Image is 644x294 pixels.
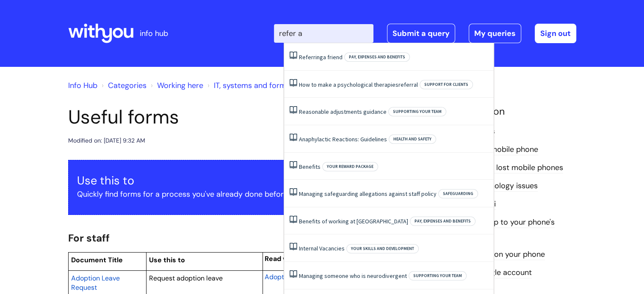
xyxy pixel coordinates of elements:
[299,190,437,198] a: Managing safeguarding allegations against staff policy
[149,274,223,283] span: Request adoption leave
[410,217,475,226] span: Pay, expenses and benefits
[68,135,145,146] div: Modified on: [DATE] 9:32 AM
[322,162,378,171] span: Your reward package
[68,231,110,245] span: For staff
[68,106,403,129] h1: Useful forms
[409,271,467,280] span: Supporting your team
[265,272,312,282] a: Adoption leave
[205,79,290,92] li: IT, systems and forms
[299,272,407,280] a: Managing someone who is neurodivergent
[299,108,387,115] a: Reasonable adjustments guidance
[535,24,576,43] a: Sign out
[274,24,373,43] input: Search
[299,163,321,170] a: Benefits
[346,244,419,253] span: Your skills and development
[149,79,203,92] li: Working here
[398,81,418,88] span: referral
[71,274,120,292] span: Adoption Leave Request
[299,245,345,252] a: Internal Vacancies
[77,174,394,187] h3: Use this to
[77,187,394,201] p: Quickly find forms for a process you've already done before.
[299,217,408,225] a: Benefits of working at [GEOGRAPHIC_DATA]
[299,135,387,143] a: Anaphylactic Reactions: Guidelines
[299,53,343,61] a: Referringa friend
[71,256,123,264] span: Document Title
[100,79,146,92] li: Solution home
[71,273,120,292] a: Adoption Leave Request
[265,272,312,281] span: Adoption leave
[140,27,168,40] p: info hub
[108,80,146,91] a: Categories
[438,189,478,198] span: Safeguarding
[214,80,290,91] a: IT, systems and forms
[157,80,203,91] a: Working here
[68,80,97,91] a: Info Hub
[469,24,521,43] a: My queries
[265,254,351,263] span: Read what you need to do
[389,135,436,144] span: Health and safety
[274,24,576,43] div: | -
[344,52,410,62] span: Pay, expenses and benefits
[299,53,323,61] span: Referring
[415,106,576,118] h4: Related Information
[149,256,185,264] span: Use this to
[420,80,473,89] span: Support for clients
[387,24,455,43] a: Submit a query
[388,107,446,116] span: Supporting your team
[299,81,418,88] a: How to make a psychological therapiesreferral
